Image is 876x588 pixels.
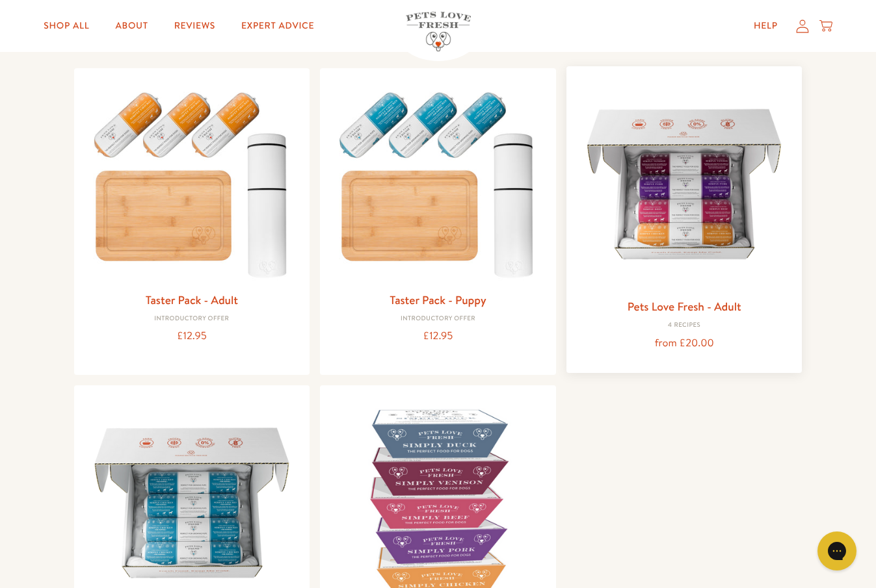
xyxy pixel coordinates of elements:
a: About [105,13,158,39]
div: Introductory Offer [330,315,546,323]
div: £12.95 [85,327,300,345]
a: Shop All [33,13,100,39]
div: 4 Recipes [577,322,792,329]
div: Introductory Offer [85,315,300,323]
img: Taster Pack - Adult [85,79,300,285]
img: Pets Love Fresh - Adult [577,77,792,292]
img: Pets Love Fresh [406,12,471,51]
a: Taster Pack - Adult [146,292,238,308]
a: Reviews [164,13,226,39]
a: Expert Advice [231,13,325,39]
a: Taster Pack - Puppy [390,292,486,308]
img: Taster Pack - Puppy [330,79,546,285]
div: £12.95 [330,327,546,345]
iframe: Gorgias live chat messenger [811,527,863,575]
div: from £20.00 [577,335,792,352]
a: Help [743,13,788,39]
a: Pets Love Fresh - Adult [628,298,741,314]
